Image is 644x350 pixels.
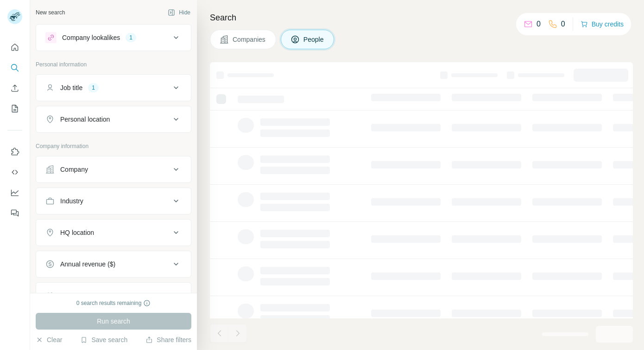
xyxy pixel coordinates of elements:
p: Company information [36,142,191,150]
p: Personal information [36,60,191,69]
div: New search [36,8,65,17]
div: Company [60,165,88,174]
button: Employees (size) [36,285,191,307]
button: Dashboard [7,184,22,201]
p: 0 [561,19,565,30]
button: Feedback [7,205,22,221]
button: Clear [36,335,62,344]
div: 1 [126,33,136,42]
div: Company lookalikes [62,33,120,42]
button: Search [7,59,22,76]
button: Share filters [145,335,191,344]
span: People [303,35,325,44]
div: Industry [60,196,83,206]
button: Quick start [7,39,22,56]
button: Company lookalikes1 [36,26,191,49]
button: My lists [7,100,22,117]
div: HQ location [60,228,94,237]
button: Use Surfe API [7,164,22,181]
button: Personal location [36,108,191,130]
div: 1 [88,84,99,92]
h4: Search [210,11,633,24]
div: Employees (size) [60,291,110,300]
button: Job title1 [36,77,191,99]
button: Company [36,158,191,181]
div: Job title [60,83,82,92]
button: HQ location [36,221,191,244]
button: Buy credits [581,18,624,31]
button: Annual revenue ($) [36,253,191,275]
button: Enrich CSV [7,80,22,97]
div: 0 search results remaining [76,299,151,307]
p: 0 [537,19,541,30]
button: Save search [80,335,127,344]
button: Hide [161,6,197,19]
button: Use Surfe on LinkedIn [7,143,22,160]
button: Industry [36,190,191,212]
span: Companies [233,35,266,44]
div: Personal location [60,115,110,124]
div: Annual revenue ($) [60,259,115,269]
